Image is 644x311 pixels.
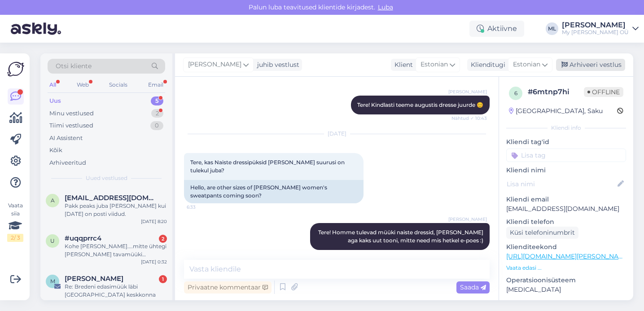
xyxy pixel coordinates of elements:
[556,59,625,71] div: Arhiveeri vestlus
[159,235,167,243] div: 2
[65,194,158,202] span: annettesaar8@gmail.com
[7,61,24,78] img: Askly Logo
[146,79,165,91] div: Email
[546,22,558,35] div: ML
[357,101,483,108] span: Tere! Kindlasti teeme augustis dresse juurde 😊
[506,217,626,227] p: Kliendi telefon
[49,121,93,130] div: Tiimi vestlused
[56,61,92,71] span: Otsi kliente
[506,149,626,162] input: Lisa tag
[51,197,55,204] span: a
[506,252,630,260] a: [URL][DOMAIN_NAME][PERSON_NAME]
[7,234,23,242] div: 2 / 3
[451,115,487,122] span: Nähtud ✓ 10:43
[375,3,396,11] span: Luba
[467,60,505,70] div: Klienditugi
[50,278,55,285] span: M
[65,242,167,258] div: Kohe [PERSON_NAME]....mitte ühtegi [PERSON_NAME] tavamüüki müügile?
[49,158,86,167] div: Arhiveeritud
[49,134,83,143] div: AI Assistent
[50,237,55,244] span: u
[190,159,346,174] span: Tere, kas Naiste dressipüksid [PERSON_NAME] suurusi on tulekul juba?
[506,137,626,147] p: Kliendi tag'id
[7,201,23,242] div: Vaata siia
[151,96,163,105] div: 5
[506,204,626,214] p: [EMAIL_ADDRESS][DOMAIN_NAME]
[141,218,167,225] div: [DATE] 8:20
[528,87,584,97] div: # 6mtnp7hi
[506,124,626,132] div: Kliendi info
[254,60,299,70] div: juhib vestlust
[141,258,167,265] div: [DATE] 0:32
[65,275,123,283] span: Martin Kala
[107,79,129,91] div: Socials
[453,250,487,257] span: 9:24
[65,283,167,299] div: Re: Bredeni edasimüük läbi [GEOGRAPHIC_DATA] keskkonna
[184,130,490,138] div: [DATE]
[65,202,167,218] div: Pakk peaks juba [PERSON_NAME] kui [DATE] on posti viidud.
[506,285,626,294] p: [MEDICAL_DATA]
[49,109,94,118] div: Minu vestlused
[187,204,220,210] span: 6:33
[421,60,448,70] span: Estonian
[318,229,485,244] span: Tere! Homme tulevad müüki naiste dressid, [PERSON_NAME] aga kaks uut tooni, mitte need mis hetkel...
[562,29,629,36] div: My [PERSON_NAME] OÜ
[391,60,413,70] div: Klient
[469,21,524,37] div: Aktiivne
[188,60,241,70] span: [PERSON_NAME]
[506,195,626,204] p: Kliendi email
[562,22,629,29] div: [PERSON_NAME]
[159,275,167,283] div: 1
[48,79,58,91] div: All
[562,22,639,36] a: [PERSON_NAME]My [PERSON_NAME] OÜ
[49,146,62,155] div: Kõik
[184,180,364,203] div: Hello, are other sizes of [PERSON_NAME] women's sweatpants coming soon?
[150,121,163,130] div: 0
[151,109,163,118] div: 2
[507,179,616,189] input: Lisa nimi
[506,264,626,272] p: Vaata edasi ...
[509,106,603,116] div: [GEOGRAPHIC_DATA], Saku
[506,276,626,285] p: Operatsioonisüsteem
[514,90,517,96] span: 6
[448,88,487,95] span: [PERSON_NAME]
[184,281,272,293] div: Privaatne kommentaar
[86,174,127,182] span: Uued vestlused
[65,234,101,242] span: #uqqprrc4
[448,216,487,223] span: [PERSON_NAME]
[506,227,578,239] div: Küsi telefoninumbrit
[513,60,540,70] span: Estonian
[506,242,626,252] p: Klienditeekond
[75,79,91,91] div: Web
[506,298,626,307] p: Brauser
[139,299,167,306] div: [DATE] 19:06
[584,87,623,97] span: Offline
[460,283,486,291] span: Saada
[506,166,626,175] p: Kliendi nimi
[49,96,61,105] div: Uus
